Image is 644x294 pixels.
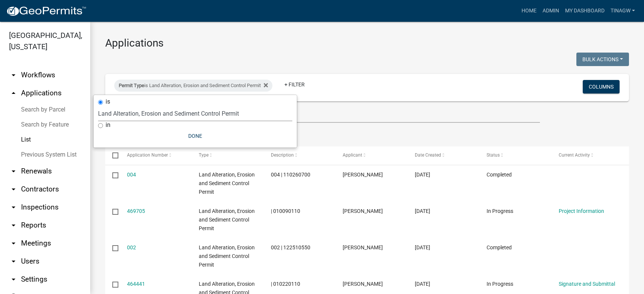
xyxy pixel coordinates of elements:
[199,244,255,268] span: Land Alteration, Erosion and Sediment Control Permit
[562,4,608,18] a: My Dashboard
[407,146,479,164] datatable-header-cell: Date Created
[199,208,255,231] span: Land Alteration, Erosion and Sediment Control Permit
[106,99,110,105] label: is
[343,208,383,214] span: Tad Anderson
[278,78,311,91] a: + Filter
[343,172,383,178] span: Kyle Skoglund
[540,4,562,18] a: Admin
[199,172,255,195] span: Land Alteration, Erosion and Sediment Control Permit
[127,152,168,158] span: Application Number
[9,185,18,194] i: arrow_drop_down
[119,83,144,88] span: Permit Type
[608,4,638,18] a: TinaGW
[559,208,604,214] a: Project Information
[192,146,264,164] datatable-header-cell: Type
[9,89,18,98] i: arrow_drop_up
[343,281,383,287] span: Brian Zabel
[559,152,590,158] span: Current Activity
[559,281,615,287] a: Signature and Submittal
[343,244,383,250] span: Steve Kiesle
[9,239,18,248] i: arrow_drop_down
[519,4,540,18] a: Home
[271,244,310,250] span: 002 | 122510550
[487,152,500,158] span: Status
[479,146,552,164] datatable-header-cell: Status
[9,221,18,230] i: arrow_drop_down
[9,257,18,266] i: arrow_drop_down
[551,146,623,164] datatable-header-cell: Current Activity
[9,203,18,212] i: arrow_drop_down
[9,71,18,80] i: arrow_drop_down
[127,244,136,250] a: 002
[263,146,336,164] datatable-header-cell: Description
[271,281,300,287] span: | 010220110
[271,208,300,214] span: | 010090110
[114,80,272,92] div: is Land Alteration, Erosion and Sediment Control Permit
[415,244,430,250] span: 08/22/2025
[98,129,292,143] button: Done
[271,152,294,158] span: Description
[9,167,18,176] i: arrow_drop_down
[9,275,18,284] i: arrow_drop_down
[487,244,512,250] span: Completed
[271,172,310,178] span: 004 | 110260700
[127,208,145,214] a: 469705
[199,152,209,158] span: Type
[127,172,136,178] a: 004
[487,208,513,214] span: In Progress
[415,172,430,178] span: 09/04/2025
[105,37,629,50] h3: Applications
[487,281,513,287] span: In Progress
[415,208,430,214] span: 08/26/2025
[583,80,620,93] button: Columns
[415,152,441,158] span: Date Created
[576,53,629,66] button: Bulk Actions
[105,146,119,164] datatable-header-cell: Select
[336,146,408,164] datatable-header-cell: Applicant
[105,107,540,123] input: Search for applications
[127,281,145,287] a: 464441
[119,146,192,164] datatable-header-cell: Application Number
[106,122,110,128] label: in
[487,172,512,178] span: Completed
[343,152,362,158] span: Applicant
[415,281,430,287] span: 08/15/2025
